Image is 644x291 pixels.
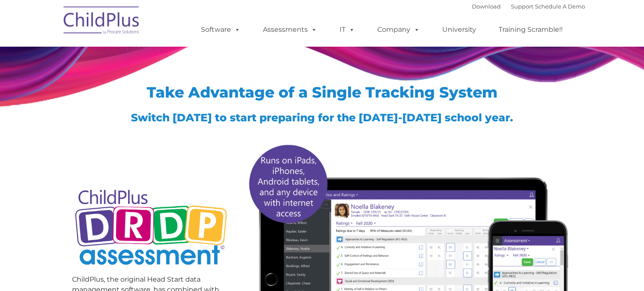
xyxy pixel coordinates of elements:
img: Copyright - DRDP Logo [72,180,230,277]
span: Switch [DATE] to start preparing for the [DATE]-[DATE] school year. [131,111,513,124]
a: Company [369,21,428,38]
a: Download [472,3,501,10]
a: Training Scramble!! [490,21,571,38]
a: IT [331,21,363,38]
a: University [434,21,485,38]
a: Assessments [254,21,326,38]
a: Support [511,3,533,10]
a: Schedule A Demo [535,3,585,10]
img: ChildPlus by Procare Solutions [59,0,144,43]
font: | [472,3,585,10]
span: Take Advantage of a Single Tracking System [147,83,498,101]
a: Software [192,21,249,38]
